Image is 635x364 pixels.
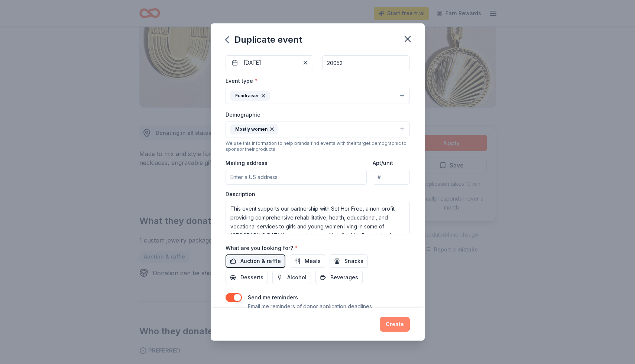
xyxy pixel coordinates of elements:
input: Enter a US address [226,170,367,185]
label: Demographic [226,111,260,118]
div: Duplicate event [226,34,302,46]
label: Mailing address [226,159,268,167]
button: Auction & raffle [226,254,285,268]
button: Create [380,317,410,332]
span: Auction & raffle [240,257,281,266]
label: What are you looking for? [226,244,298,252]
span: Alcohol [287,273,307,282]
label: Event type [226,77,257,85]
span: Desserts [240,273,263,282]
button: Alcohol [272,271,311,284]
div: We use this information to help brands find events with their target demographic to sponsor their... [226,140,410,152]
span: Snacks [344,257,363,266]
label: Apt/unit [373,159,393,167]
p: Email me reminders of donor application deadlines [248,302,372,311]
button: Desserts [226,271,268,284]
span: Meals [305,257,321,266]
input: # [373,170,409,185]
button: Fundraiser [226,88,410,104]
textarea: This event supports our partnership with Set Her Free, a non-profit providing comprehensive rehab... [226,201,410,234]
button: [DATE] [226,55,313,70]
label: Send me reminders [248,294,298,300]
button: Beverages [315,271,363,284]
button: Mostly women [226,121,410,137]
button: Snacks [330,254,368,268]
label: Description [226,191,255,198]
div: Mostly women [230,124,278,134]
button: Meals [290,254,325,268]
div: Fundraiser [230,91,270,101]
span: Beverages [330,273,358,282]
input: 12345 (U.S. only) [322,55,410,70]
